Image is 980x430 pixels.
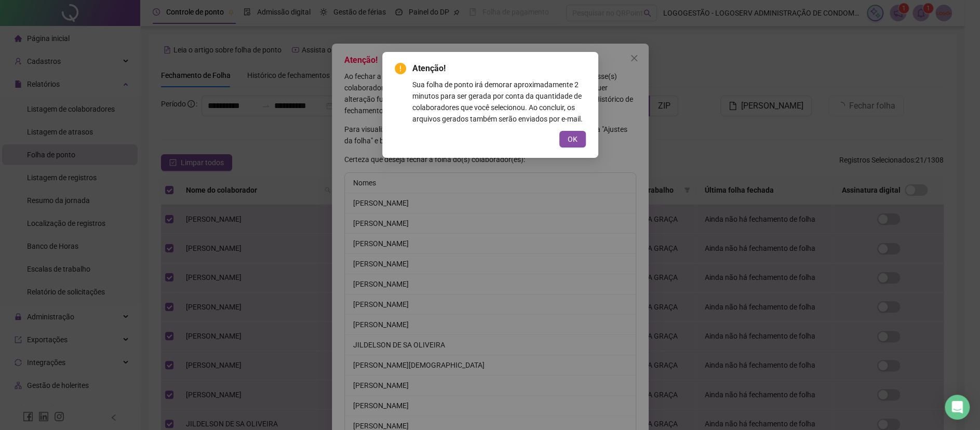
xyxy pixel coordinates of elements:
div: Open Intercom Messenger [945,395,970,420]
span: exclamation-circle [395,63,406,74]
span: Atenção! [412,62,586,75]
button: OK [559,131,586,147]
span: OK [568,133,578,145]
div: Sua folha de ponto irá demorar aproximadamente 2 minutos para ser gerada por conta da quantidade ... [412,79,586,125]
